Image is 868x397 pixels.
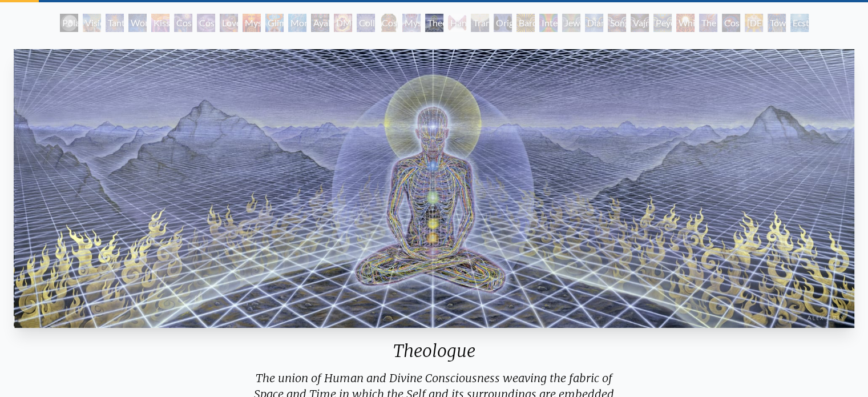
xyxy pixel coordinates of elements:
div: Kiss of the [MEDICAL_DATA] [151,14,169,32]
div: Mysteriosa 2 [243,14,261,32]
div: [DEMOGRAPHIC_DATA] [745,14,763,32]
div: White Light [676,14,695,32]
div: Theologue [425,14,443,32]
div: Glimpsing the Empyrean [265,14,284,32]
img: Theologue-1986-Alex-Grey-watermarked-1624393305.jpg [14,49,854,328]
div: DMT - The Spirit Molecule [334,14,352,32]
div: Love is a Cosmic Force [220,14,238,32]
div: Original Face [494,14,512,32]
div: Cosmic [DEMOGRAPHIC_DATA] [380,14,398,32]
div: Wonder [128,14,147,32]
div: Transfiguration [471,14,489,32]
div: Cosmic Creativity [174,14,192,32]
div: Collective Vision [357,14,375,32]
div: Toward the One [768,14,786,32]
div: Ecstasy [790,14,809,32]
div: Polar Unity Spiral [60,14,78,32]
div: Cosmic Consciousness [722,14,740,32]
div: Monochord [288,14,306,32]
div: Hands that See [448,14,466,32]
div: Mystic Eye [402,14,421,32]
div: Jewel Being [562,14,580,32]
div: Vajra Being [631,14,649,32]
div: Visionary Origin of Language [83,14,101,32]
div: Interbeing [539,14,558,32]
div: The Great Turn [699,14,717,32]
div: Bardo Being [516,14,535,32]
div: Song of Vajra Being [608,14,626,32]
div: Diamond Being [585,14,603,32]
div: Peyote Being [653,14,672,32]
div: Ayahuasca Visitation [311,14,329,32]
div: Tantra [106,14,124,32]
div: Theologue [9,340,859,370]
div: Cosmic Artist [197,14,215,32]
